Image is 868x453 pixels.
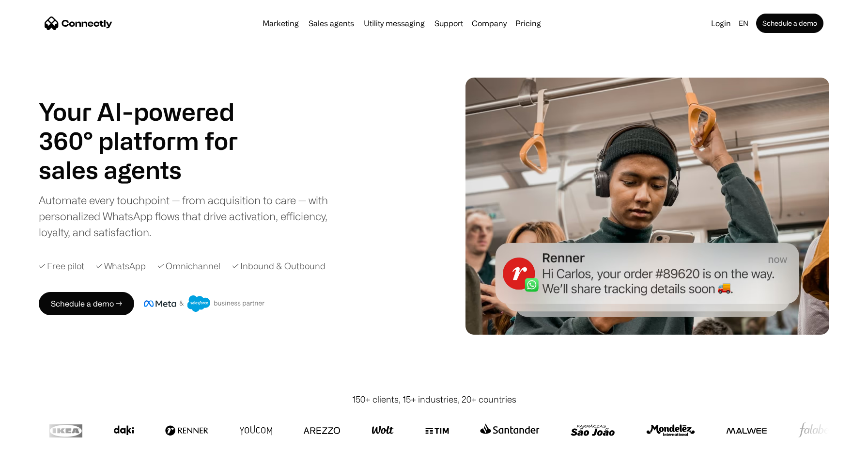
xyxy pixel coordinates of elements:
div: 1 of 4 [39,155,262,184]
div: ✓ Omnichannel [157,259,220,273]
a: Utility messaging [360,19,429,27]
a: Schedule a demo [756,14,823,33]
div: Company [472,16,507,30]
h1: Your AI-powered 360° platform for [39,97,262,155]
div: ✓ Free pilot [39,259,84,273]
div: Company [469,16,510,30]
div: carousel [39,155,262,184]
a: Schedule a demo → [39,292,134,315]
a: Marketing [259,19,303,27]
a: Login [707,16,735,30]
div: en [735,16,754,30]
ul: Language list [19,436,58,450]
h1: sales agents [39,155,262,184]
div: 150+ clients, 15+ industries, 20+ countries [352,393,516,406]
a: Support [431,19,467,27]
a: home [45,16,112,31]
aside: Language selected: English [10,435,58,450]
div: ✓ WhatsApp [96,259,146,273]
div: en [739,16,748,30]
img: Meta and Salesforce business partner badge. [144,295,265,312]
a: Sales agents [305,19,358,27]
div: Automate every touchpoint — from acquisition to care — with personalized WhatsApp flows that driv... [39,192,344,240]
div: ✓ Inbound & Outbound [232,259,325,273]
a: Pricing [511,19,545,27]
